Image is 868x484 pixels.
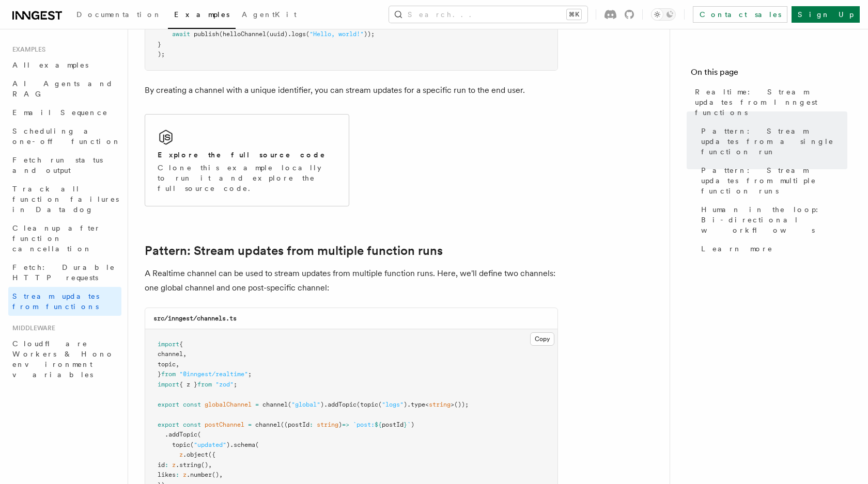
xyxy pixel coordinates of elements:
a: Stream updates from functions [8,287,121,316]
span: import [158,381,179,388]
span: export [158,401,179,408]
span: AgentKit [242,10,297,19]
a: AgentKit [236,3,303,28]
a: Fetch: Durable HTTP requests [8,258,121,287]
a: Pattern: Stream updates from multiple function runs [145,244,443,258]
a: Explore the full source codeClone this example locally to run it and explore the full source code. [145,114,349,206]
a: Cleanup after function cancellation [8,219,121,258]
p: By creating a channel with a unique identifier, you can stream updates for a specific run to the ... [145,83,558,98]
a: Track all function failures in Datadog [8,180,121,219]
span: , [219,471,223,478]
span: z [172,461,176,469]
span: "Hello, world!" [309,30,364,38]
span: ( [219,30,223,38]
span: Realtime: Stream updates from Inngest functions [695,87,847,118]
button: Toggle dark mode [651,8,676,21]
span: } [158,41,161,48]
a: Contact sales [693,6,787,23]
p: A Realtime channel can be used to stream updates from multiple function runs. Here, we'll define ... [145,266,558,295]
span: postChannel [205,421,244,428]
span: export [158,421,179,428]
p: Clone this example locally to run it and explore the full source code. [158,163,336,193]
a: Documentation [70,3,168,28]
span: () [212,471,219,478]
span: >()); [451,401,469,408]
span: ` [407,421,411,428]
span: channel [255,421,281,428]
span: Cleanup after function cancellation [12,224,101,253]
span: ${ [375,421,382,428]
span: .type [407,401,425,408]
a: Human in the loop: Bi-directional workflows [697,200,847,239]
a: Realtime: Stream updates from Inngest functions [691,83,847,122]
span: topic [172,441,190,448]
span: Human in the loop: Bi-directional workflows [701,204,847,235]
span: Fetch: Durable HTTP requests [12,263,115,282]
span: { z } [179,381,197,388]
span: .object [183,451,208,458]
span: Scheduling a one-off function [12,127,121,146]
span: => [342,421,349,428]
span: from [197,381,212,388]
span: , [176,361,179,368]
span: .logs [288,30,306,38]
span: = [248,421,252,428]
span: Examples [8,45,45,54]
span: "updated" [194,441,226,448]
span: ); [158,51,165,58]
span: id [158,461,165,469]
span: ) [411,421,414,428]
span: ) [338,421,342,428]
span: } [404,421,407,428]
span: () [201,461,208,469]
span: AI Agents and RAG [12,79,113,98]
span: "logs" [382,401,404,408]
span: ; [248,370,252,378]
span: (uuid) [266,30,288,38]
span: channel [262,401,288,408]
span: from [161,370,176,378]
h4: On this page [691,66,847,83]
span: .string [176,461,201,469]
span: string [429,401,451,408]
span: ; [234,381,237,388]
span: Pattern: Stream updates from multiple function runs [701,165,847,196]
span: "@inngest/realtime" [179,370,248,378]
a: Cloudflare Workers & Hono environment variables [8,334,121,384]
span: publish [194,30,219,38]
span: ({ [208,451,215,458]
span: ((postId [281,421,309,428]
span: ( [288,401,291,408]
span: `post: [353,421,375,428]
span: : [165,461,168,469]
span: { [179,341,183,348]
button: Copy [530,332,554,346]
span: Pattern: Stream updates from a single function run [701,126,847,157]
span: ( [197,431,201,438]
span: Stream updates from functions [12,292,99,311]
span: const [183,401,201,408]
span: = [255,401,259,408]
span: ( [190,441,194,448]
kbd: ⌘K [567,9,581,20]
span: Email Sequence [12,108,108,117]
span: , [183,350,187,358]
span: Cloudflare Workers & Hono environment variables [12,340,114,379]
button: Search...⌘K [389,6,587,23]
h2: Explore the full source code [158,150,326,160]
span: .addTopic [165,431,197,438]
code: src/inngest/channels.ts [153,315,237,322]
span: .schema [230,441,255,448]
span: ( [357,401,360,408]
span: Fetch run status and output [12,156,103,174]
span: < [425,401,429,408]
span: All examples [12,61,88,69]
span: ) [226,441,230,448]
span: Learn more [701,244,773,254]
span: Examples [174,10,229,19]
span: import [158,341,179,348]
span: ) [404,401,407,408]
span: .number [187,471,212,478]
span: : [176,471,179,478]
span: , [208,461,212,469]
